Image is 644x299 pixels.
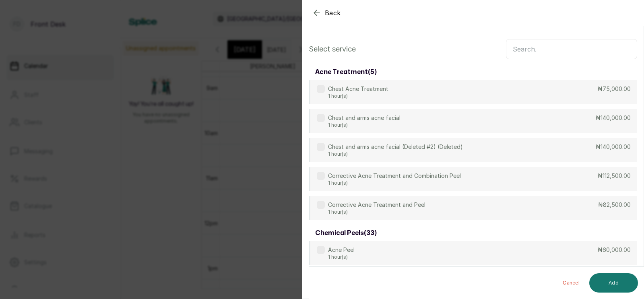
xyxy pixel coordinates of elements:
p: Corrective Acne Treatment and Combination Peel [328,172,461,180]
button: Back [312,8,341,18]
p: ₦75,000.00 [598,85,631,93]
button: Add [589,273,638,293]
p: 1 hour(s) [328,180,461,186]
p: 1 hour(s) [328,93,388,99]
p: Chest and arms acne facial (Deleted #2) (Deleted) [328,143,463,151]
p: ₦82,500.00 [598,201,631,209]
p: Select service [309,43,356,55]
p: 1 hour(s) [328,209,425,215]
input: Search. [506,39,637,59]
span: Back [325,8,341,18]
h3: chemical peels ( 33 ) [315,228,377,238]
p: ₦112,500.00 [598,172,631,180]
p: ₦60,000.00 [598,246,631,254]
p: Acne Peel [328,246,355,254]
p: ₦140,000.00 [596,114,631,122]
p: Corrective Acne Treatment and Peel [328,201,425,209]
button: Cancel [556,273,586,293]
p: 1 hour(s) [328,151,463,157]
p: 1 hour(s) [328,254,355,260]
p: Chest and arms acne facial [328,114,400,122]
p: ₦140,000.00 [596,143,631,151]
p: Chest Acne Treatment [328,85,388,93]
p: 1 hour(s) [328,122,400,128]
h3: acne treatment ( 5 ) [315,67,377,77]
